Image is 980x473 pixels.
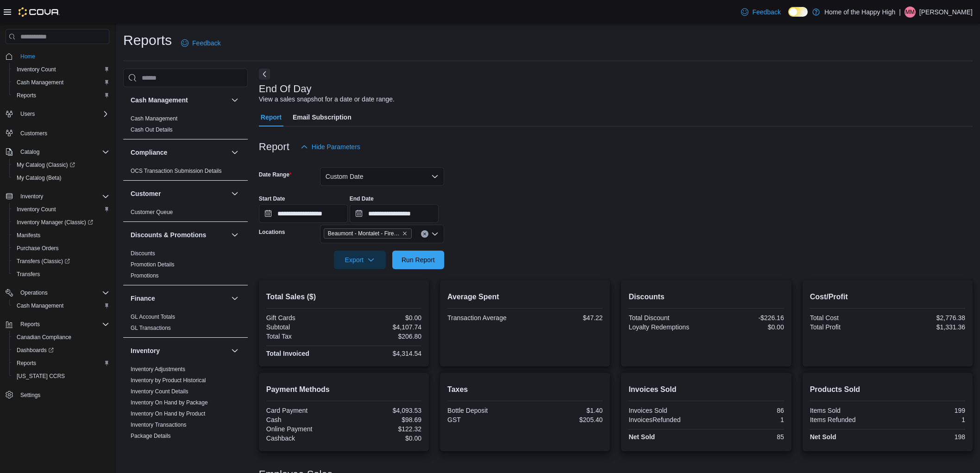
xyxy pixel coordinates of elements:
a: OCS Transaction Submission Details [131,168,222,174]
label: Start Date [259,195,285,202]
span: Home [17,50,109,62]
div: 1 [708,416,784,423]
button: Discounts & Promotions [131,230,227,240]
span: Promotions [131,272,159,279]
button: Run Report [392,251,444,269]
span: Operations [20,289,48,296]
input: Press the down key to open a popover containing a calendar. [259,204,348,223]
h3: End Of Day [259,83,312,95]
span: Manifests [13,230,109,241]
label: End Date [350,195,374,202]
button: Inventory [229,345,240,356]
a: Inventory Count [13,204,60,215]
h2: Cost/Profit [810,291,965,303]
a: Inventory On Hand by Product [131,410,205,417]
span: Email Subscription [293,108,352,126]
a: GL Account Totals [131,314,175,320]
a: Canadian Compliance [13,332,75,343]
a: Reports [13,358,40,369]
button: Users [17,108,38,120]
button: Home [2,50,113,63]
span: Transfers (Classic) [13,256,109,267]
span: GL Account Totals [131,313,175,321]
div: Gift Cards [266,314,342,322]
span: OCS Transaction Submission Details [131,167,222,175]
button: Customers [2,126,113,139]
div: Items Sold [810,407,886,414]
div: Total Profit [810,323,886,331]
div: Card Payment [266,407,342,414]
span: My Catalog (Classic) [17,161,75,169]
div: Total Cost [810,314,886,322]
a: Feedback [177,34,224,52]
div: 1 [889,416,965,423]
div: View a sales snapshot for a date or date range. [259,95,395,104]
h3: Report [259,141,289,152]
a: Dashboards [9,344,113,357]
button: Operations [17,287,51,298]
div: Cash [266,416,342,423]
a: Inventory Count [13,64,60,75]
strong: Net Sold [810,433,836,441]
a: Home [17,51,39,62]
span: Customers [20,130,47,137]
span: Reports [13,90,109,101]
span: Export [339,251,380,269]
span: Beaumont - Montalet - Fire & Flower [324,228,412,239]
span: Inventory Adjustments [131,366,185,373]
span: Washington CCRS [13,371,109,382]
h2: Taxes [447,384,603,395]
button: Open list of options [431,230,439,238]
button: Purchase Orders [9,242,113,255]
div: Compliance [123,165,248,180]
button: Clear input [421,230,428,238]
span: Transfers (Classic) [17,258,70,265]
div: -$226.16 [708,314,784,322]
h2: Total Sales ($) [266,291,421,303]
span: Inventory [17,191,109,202]
span: Inventory On Hand by Package [131,399,208,406]
div: 86 [708,407,784,414]
button: Users [2,107,113,120]
a: Discounts [131,250,155,257]
span: Transfers [17,271,40,278]
span: Canadian Compliance [13,332,109,343]
span: Users [17,108,109,120]
a: Purchase Orders [13,243,63,254]
button: Discounts & Promotions [229,229,240,240]
span: Inventory On Hand by Product [131,410,205,417]
div: 199 [889,407,965,414]
div: 85 [708,433,784,441]
span: Cash Management [13,77,109,88]
span: Reports [17,319,109,330]
h1: Reports [123,31,172,50]
a: Promotion Details [131,261,175,268]
span: Purchase Orders [13,243,109,254]
label: Date Range [259,171,292,178]
span: Inventory Count [17,66,56,73]
button: Reports [17,319,44,330]
span: Inventory by Product Historical [131,377,206,384]
span: Beaumont - Montalet - Fire & Flower [328,229,400,238]
div: $4,107.74 [346,323,421,331]
div: Cash Management [123,113,248,139]
div: $1,331.36 [889,323,965,331]
button: [US_STATE] CCRS [9,370,113,383]
span: Manifests [17,232,40,239]
span: Reports [17,359,36,367]
span: Inventory Count [17,206,56,213]
a: Customer Queue [131,209,173,215]
div: $98.69 [346,416,421,423]
a: Settings [17,390,44,401]
div: Online Payment [266,425,342,433]
span: MM [905,6,915,18]
a: Inventory Transactions [131,422,187,428]
span: Cash Management [13,300,109,311]
h3: Finance [131,294,155,303]
strong: Net Sold [628,433,655,441]
button: Compliance [131,148,227,157]
button: Compliance [229,147,240,158]
span: Inventory Count [13,204,109,215]
button: Canadian Compliance [9,331,113,344]
h2: Products Sold [810,384,965,395]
